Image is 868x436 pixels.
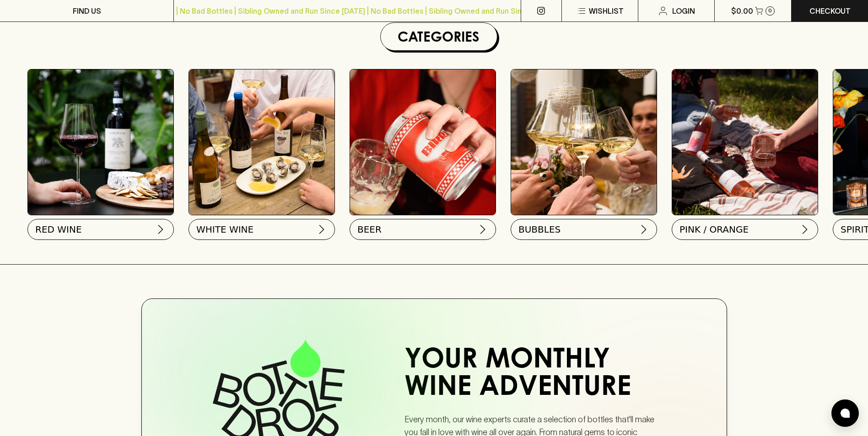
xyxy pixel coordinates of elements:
[511,69,657,215] img: 2022_Festive_Campaign_INSTA-16 1
[511,219,657,240] button: BUBBLES
[35,223,82,236] span: RED WINE
[350,219,496,240] button: BEER
[809,5,851,16] p: Checkout
[73,5,101,16] p: FIND US
[189,69,334,215] img: optimise
[155,224,166,235] img: chevron-right.svg
[196,223,253,236] span: WHITE WINE
[518,223,561,236] span: BUBBLES
[357,223,382,236] span: BEER
[731,5,753,16] p: $0.00
[638,224,649,235] img: chevron-right.svg
[672,5,695,16] p: Login
[350,69,496,215] img: BIRRA_GOOD-TIMES_INSTA-2 1/optimise?auth=Mjk3MjY0ODMzMw__
[672,219,818,240] button: PINK / ORANGE
[404,347,668,402] h2: Your Monthly Wine Adventure
[841,409,850,418] img: bubble-icon
[28,69,173,215] img: Red Wine Tasting
[477,224,488,235] img: chevron-right.svg
[27,219,174,240] button: RED WINE
[589,5,624,16] p: Wishlist
[768,8,772,13] p: 0
[799,224,810,235] img: chevron-right.svg
[384,27,493,47] h1: Categories
[189,219,335,240] button: WHITE WINE
[679,223,749,236] span: PINK / ORANGE
[316,224,327,235] img: chevron-right.svg
[672,69,818,215] img: gospel_collab-2 1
